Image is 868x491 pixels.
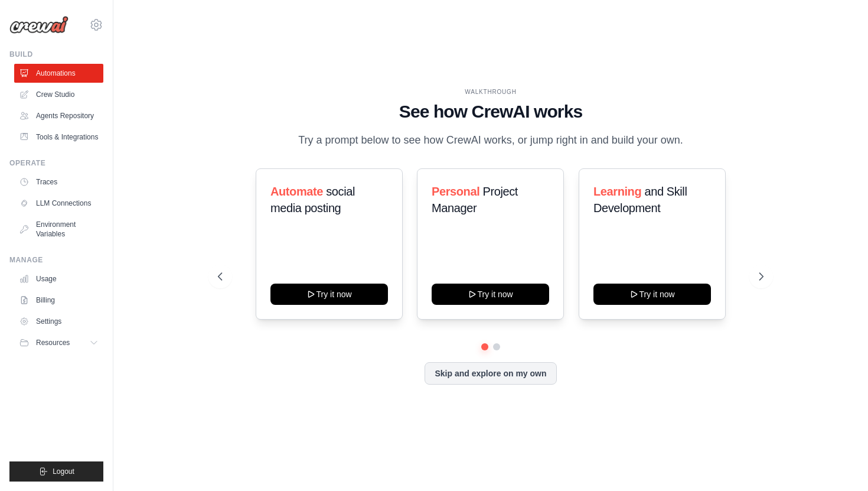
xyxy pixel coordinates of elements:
a: Tools & Integrations [14,128,103,147]
span: Logout [53,467,74,476]
div: WALKTHROUGH [218,87,763,96]
button: Try it now [593,284,711,305]
img: Logo [9,16,68,34]
iframe: Chat Widget [809,434,868,491]
div: Operate [9,158,103,168]
a: Agents Repository [14,106,103,125]
span: Project Manager [432,185,518,214]
a: Settings [14,312,103,331]
a: Environment Variables [14,215,103,243]
a: Crew Studio [14,85,103,104]
button: Resources [14,333,103,352]
button: Try it now [432,284,549,305]
span: Automate [270,185,323,198]
p: Try a prompt below to see how CrewAI works, or jump right in and build your own. [292,132,689,149]
a: Traces [14,173,103,191]
a: Usage [14,269,103,288]
h1: See how CrewAI works [218,101,763,122]
a: Billing [14,291,103,310]
span: Learning [593,185,641,198]
span: and Skill Development [593,185,687,214]
a: Automations [14,64,103,83]
div: Manage [9,255,103,265]
span: Resources [36,338,70,347]
div: Build [9,50,103,59]
span: Personal [432,185,479,198]
span: social media posting [270,185,355,214]
button: Skip and explore on my own [425,362,556,385]
button: Logout [9,461,103,482]
a: LLM Connections [14,194,103,213]
button: Try it now [270,284,388,305]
